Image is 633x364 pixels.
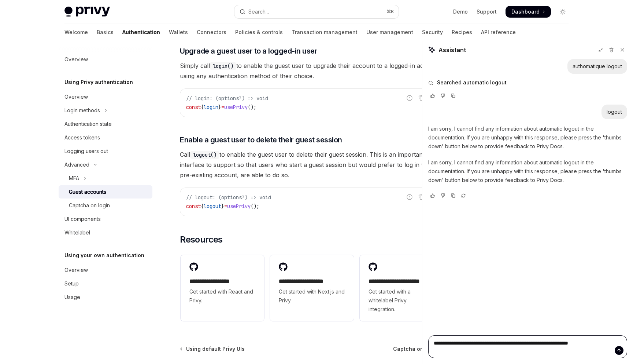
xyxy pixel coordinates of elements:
[64,293,80,302] div: Usage
[64,7,110,17] img: light logo
[64,215,101,223] div: UI components
[218,104,221,110] span: }
[190,151,219,159] code: logout()
[607,108,622,116] div: logout
[477,8,497,15] a: Support
[69,188,106,196] div: Guest accounts
[428,192,437,199] button: Vote that response was good
[180,149,444,180] span: Call to enable the guest user to delete their guest session. This is an important interface to su...
[59,185,152,199] a: Guest accounts
[279,287,345,305] span: Get started with Next.js and Privy.
[59,145,152,158] a: Logging users out
[69,174,79,183] div: MFA
[438,92,447,99] button: Vote that response was not good
[59,104,152,117] button: Toggle Login methods section
[64,55,88,64] div: Overview
[64,279,79,288] div: Setup
[428,92,437,99] button: Vote that response was good
[248,104,256,110] span: ();
[449,192,458,199] button: Copy chat response
[64,160,89,169] div: Advanced
[292,23,358,41] a: Transaction management
[189,287,255,305] span: Get started with React and Privy.
[59,212,152,226] a: UI components
[366,23,413,41] a: User management
[452,23,472,41] a: Recipes
[204,203,221,210] span: logout
[64,120,112,128] div: Authentication state
[64,228,90,237] div: Whitelabel
[64,92,88,101] div: Overview
[59,199,152,212] a: Captcha on login
[386,9,394,15] span: ⌘ K
[428,79,627,86] button: Searched automatic logout
[59,131,152,144] a: Access tokens
[405,93,414,103] button: Report incorrect code
[64,78,133,87] h5: Using Privy authentication
[180,135,342,145] span: Enable a guest user to delete their guest session
[428,158,627,185] p: I am sorry, I cannot find any information about automatic logout in the documentation. If you are...
[615,346,623,355] button: Send message
[64,147,108,156] div: Logging users out
[59,291,152,304] a: Usage
[438,45,466,54] span: Assistant
[64,106,100,115] div: Login methods
[221,203,224,210] span: }
[64,133,100,142] div: Access tokens
[251,203,259,210] span: ();
[428,335,627,358] textarea: Ask a question...
[59,53,152,66] a: Overview
[59,277,152,290] a: Setup
[122,23,160,41] a: Authentication
[437,79,507,86] span: Searched automatic logout
[422,23,443,41] a: Security
[97,23,114,41] a: Basics
[180,234,223,245] span: Resources
[64,23,88,41] a: Welcome
[438,192,447,199] button: Vote that response was not good
[221,104,224,110] span: =
[201,203,204,210] span: {
[449,92,458,99] button: Copy chat response
[224,104,248,110] span: usePrivy
[180,46,317,56] span: Upgrade a guest user to a logged-in user
[59,226,152,239] a: Whitelabel
[453,8,468,15] a: Demo
[186,203,201,210] span: const
[234,5,399,18] button: Open search
[186,104,201,110] span: const
[417,93,426,103] button: Copy the contents from the code block
[573,63,622,70] div: authomatique logout
[59,263,152,277] a: Overview
[180,61,444,81] span: Simply call to enable the guest user to upgrade their account to a logged-in account using any au...
[210,62,236,70] code: login()
[227,203,251,210] span: usePrivy
[224,203,227,210] span: =
[506,6,551,18] a: Dashboard
[169,23,188,41] a: Wallets
[64,251,144,260] h5: Using your own authentication
[417,192,426,202] button: Copy the contents from the code block
[557,6,569,18] button: Toggle dark mode
[59,172,152,185] button: Toggle MFA section
[59,158,152,171] button: Toggle Advanced section
[59,90,152,103] a: Overview
[201,104,204,110] span: {
[459,192,468,199] button: Reload last chat
[186,194,271,201] span: // logout: (options?) => void
[235,23,283,41] a: Policies & controls
[481,23,516,41] a: API reference
[204,104,218,110] span: login
[511,8,540,15] span: Dashboard
[428,124,627,151] p: I am sorry, I cannot find any information about automatic logout in the documentation. If you are...
[405,192,414,202] button: Report incorrect code
[186,95,268,102] span: // login: (options?) => void
[59,117,152,131] a: Authentication state
[64,266,88,274] div: Overview
[248,7,269,16] div: Search...
[369,287,434,314] span: Get started with a whitelabel Privy integration.
[69,201,110,210] div: Captcha on login
[197,23,226,41] a: Connectors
